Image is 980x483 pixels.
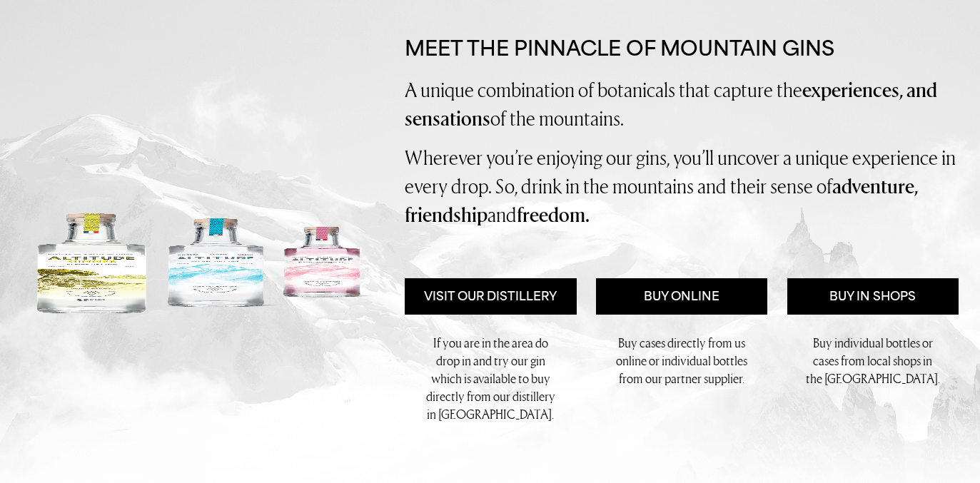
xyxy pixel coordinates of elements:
strong: freedom. [517,201,590,228]
p: If you are in the area do drop in and try our gin which is available to buy directly from our dis... [422,334,559,424]
h1: Meet the pinnacle of mountain gins [405,36,959,61]
a: Buy in Shops [787,278,959,315]
a: Buy Online [596,278,767,315]
p: A unique combination of botanicals that capture the of the mountains. [405,76,959,133]
a: Visit Our Distillery [405,278,576,315]
p: Wherever you’re enjoying our gins, you’ll uncover a unique experience in every drop. So, drink in... [405,143,959,229]
p: Buy cases directly from us online or individual bottles from our partner supplier. [613,334,750,388]
p: Buy individual bottles or cases from local shops in the [GEOGRAPHIC_DATA]. [804,334,941,388]
strong: adventure, friendship [405,173,918,228]
strong: experiences, and sensations [405,76,937,132]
